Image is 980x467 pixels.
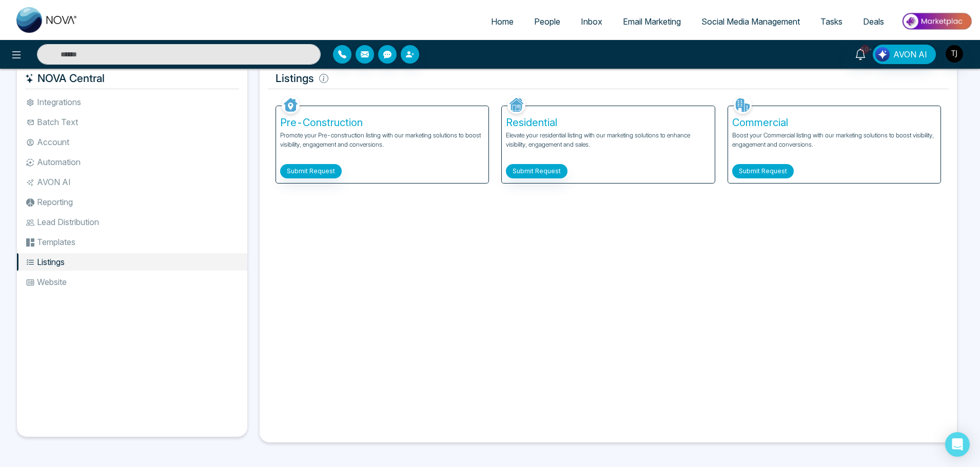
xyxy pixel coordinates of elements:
span: Inbox [581,16,602,27]
img: Commercial [734,96,752,114]
span: Email Marketing [623,16,681,27]
li: AVON AI [17,173,247,191]
a: 10+ [848,45,873,63]
a: Deals [853,12,894,31]
li: Listings [17,253,247,271]
li: Lead Distribution [17,213,247,231]
a: Home [481,12,524,31]
h5: Commercial [732,116,936,129]
li: Batch Text [17,113,247,131]
p: Promote your Pre-construction listing with our marketing solutions to boost visibility, engagemen... [280,131,484,159]
a: People [524,12,571,31]
h5: Pre-Construction [280,116,484,129]
li: Reporting [17,193,247,211]
img: Lead Flow [875,47,890,62]
li: Automation [17,153,247,171]
a: Email Marketing [613,12,691,31]
p: Boost your Commercial listing with our marketing solutions to boost visibility, engagement and co... [732,131,936,159]
button: Submit Request [280,164,342,178]
a: Tasks [810,12,853,31]
h5: NOVA Central [25,68,239,89]
span: Deals [863,16,884,27]
img: Nova CRM Logo [16,7,78,33]
button: Submit Request [506,164,567,178]
span: 10+ [860,45,870,54]
button: Submit Request [732,164,794,178]
span: Home [491,16,514,27]
div: Open Intercom Messenger [945,432,970,457]
p: Elevate your residential listing with our marketing solutions to enhance visibility, engagement a... [506,131,710,159]
img: Residential [507,96,525,114]
li: Integrations [17,93,247,111]
li: Website [17,273,247,291]
button: AVON AI [873,45,936,64]
img: User Avatar [946,45,963,63]
li: Account [17,133,247,151]
span: Social Media Management [701,16,800,27]
li: Templates [17,233,247,251]
a: Inbox [571,12,613,31]
h5: Listings [268,68,949,89]
img: Market-place.gif [899,10,974,33]
span: AVON AI [893,48,927,60]
h5: Residential [506,116,710,129]
span: Tasks [820,16,842,27]
img: Pre-Construction [282,96,300,114]
a: Social Media Management [691,12,810,31]
span: People [534,16,560,27]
